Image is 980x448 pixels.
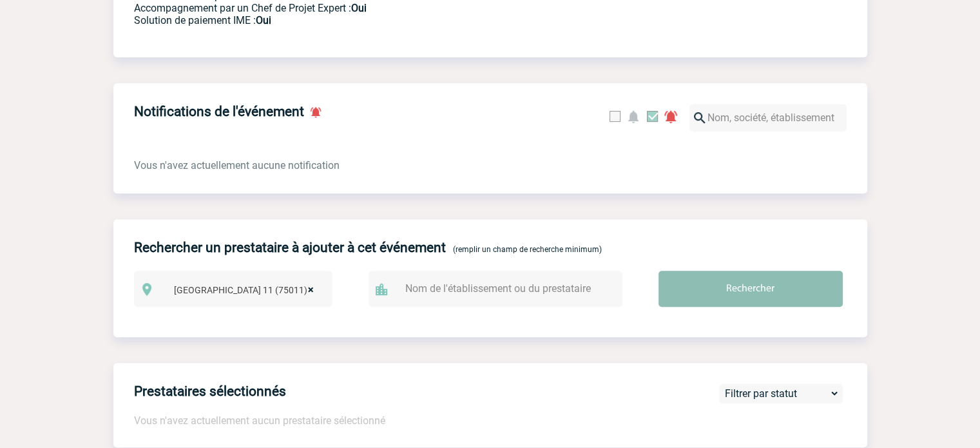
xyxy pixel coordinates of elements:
span: (remplir un champ de recherche minimum) [453,245,602,254]
h4: Notifications de l'événement [134,104,304,119]
p: Conformité aux process achat client, Prise en charge de la facturation, Mutualisation de plusieur... [134,14,669,26]
h4: Rechercher un prestataire à ajouter à cet événement [134,240,446,255]
input: Rechercher [658,271,843,307]
b: Oui [256,14,271,26]
input: Nom de l'établissement ou du prestataire [402,279,602,298]
p: Vous n'avez actuellement aucun prestataire sélectionné [134,414,867,427]
span: Paris 11 (75011) [169,281,327,299]
span: Vous n'avez actuellement aucune notification [134,159,340,171]
span: × [308,281,314,299]
p: Prestation payante [134,2,669,14]
b: Oui [351,2,367,14]
h4: Prestataires sélectionnés [134,384,286,399]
